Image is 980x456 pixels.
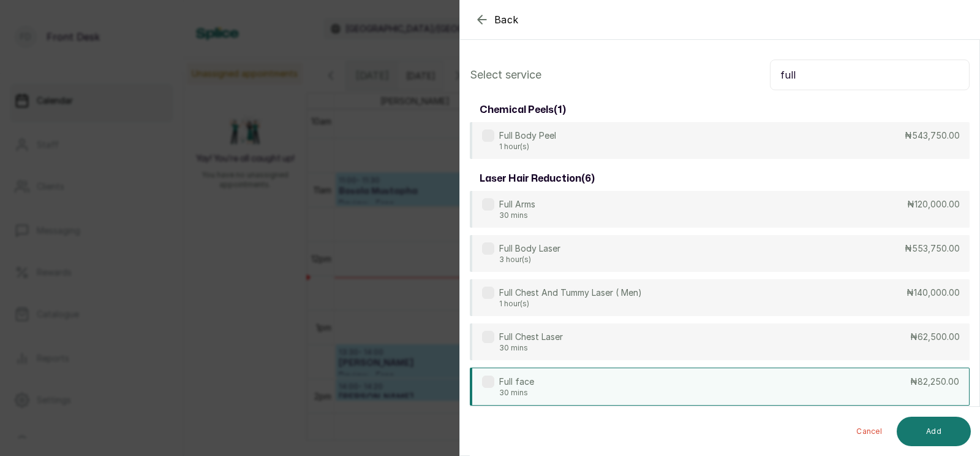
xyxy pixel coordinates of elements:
button: Back [475,12,519,27]
p: Full face [499,376,534,388]
button: Add [897,417,971,446]
p: 1 hour(s) [499,142,556,152]
p: Full Chest Laser [499,331,563,343]
p: Full Chest And Tummy Laser ( Men) [499,287,642,299]
button: Cancel [846,417,892,446]
p: ₦140,000.00 [907,287,960,299]
p: 30 mins [499,388,534,398]
p: Full Body Peel [499,129,556,142]
p: 3 hour(s) [499,255,560,265]
p: ₦553,750.00 [905,242,960,255]
h3: chemical peels ( 1 ) [480,102,566,117]
p: Full Body Laser [499,242,560,255]
p: Select service [470,66,541,83]
span: Back [494,12,519,27]
p: Full Arms [499,198,535,211]
p: 30 mins [499,343,563,353]
p: 30 mins [499,211,535,220]
h3: laser hair reduction ( 6 ) [480,171,595,186]
p: ₦543,750.00 [905,129,960,142]
p: ₦62,500.00 [910,331,960,343]
input: Search. [770,60,970,90]
p: 1 hour(s) [499,299,642,309]
p: ₦82,250.00 [910,376,959,388]
p: ₦120,000.00 [907,198,960,211]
